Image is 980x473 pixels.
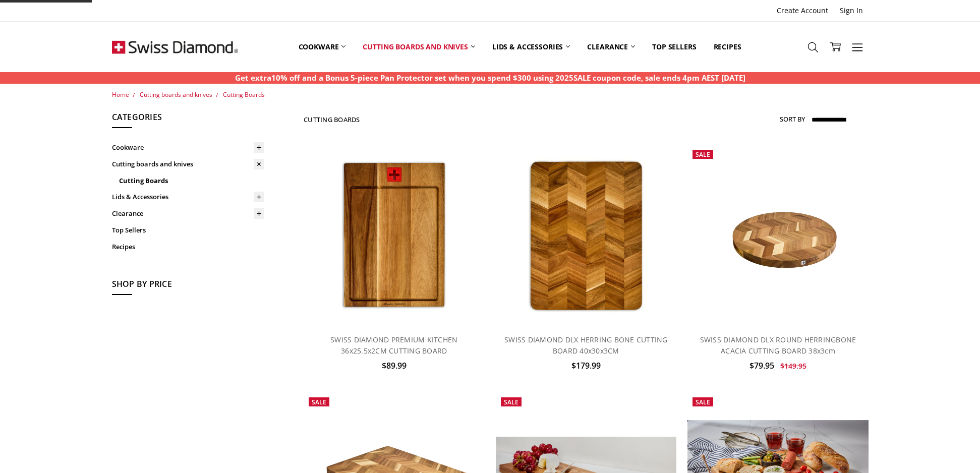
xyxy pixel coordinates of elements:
[687,175,868,295] img: SWISS DIAMOND DLX ROUND HERRINGBONE ACACIA CUTTING BOARD 38x3cm
[571,360,601,371] span: $179.99
[696,150,710,159] span: Sale
[112,222,264,239] a: Top Sellers
[750,360,774,371] span: $79.95
[312,398,326,406] span: Sale
[304,115,360,124] h1: Cutting Boards
[354,24,484,69] a: Cutting boards and knives
[484,24,579,69] a: Lids & Accessories
[512,145,660,325] img: SWISS DIAMOND DLX HERRING BONE CUTTING BOARD 40x30x3CM
[496,145,676,325] a: SWISS DIAMOND DLX HERRING BONE CUTTING BOARD 40x30x3CM
[771,4,834,18] a: Create Account
[290,24,355,69] a: Cookware
[119,172,264,189] a: Cutting Boards
[705,24,750,69] a: Recipes
[112,189,264,205] a: Lids & Accessories
[644,24,705,69] a: Top Sellers
[382,360,407,371] span: $89.99
[112,278,264,295] h5: Shop By Price
[223,90,265,99] a: Cutting Boards
[700,335,856,356] a: SWISS DIAMOND DLX ROUND HERRINGBONE ACACIA CUTTING BOARD 38x3cm
[504,335,668,356] a: SWISS DIAMOND DLX HERRING BONE CUTTING BOARD 40x30x3CM
[304,145,484,325] a: SWISS DIAMOND PREMIUM KITCHEN 36x25.5x2CM CUTTING BOARD
[112,111,264,128] h5: Categories
[112,239,264,255] a: Recipes
[834,4,869,18] a: Sign In
[112,205,264,222] a: Clearance
[780,361,806,371] span: $149.95
[504,398,518,406] span: Sale
[112,156,264,172] a: Cutting boards and knives
[696,398,710,406] span: Sale
[140,90,212,99] a: Cutting boards and knives
[235,72,745,84] p: Get extra10% off and a Bonus 5-piece Pan Protector set when you spend $300 using 2025SALE coupon ...
[780,111,805,127] label: Sort By
[112,90,129,99] a: Home
[112,22,238,72] img: Free Shipping On Every Order
[330,335,457,356] a: SWISS DIAMOND PREMIUM KITCHEN 36x25.5x2CM CUTTING BOARD
[579,24,644,69] a: Clearance
[325,145,464,325] img: SWISS DIAMOND PREMIUM KITCHEN 36x25.5x2CM CUTTING BOARD
[687,145,868,325] a: SWISS DIAMOND DLX ROUND HERRINGBONE ACACIA CUTTING BOARD 38x3cm
[112,139,264,156] a: Cookware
